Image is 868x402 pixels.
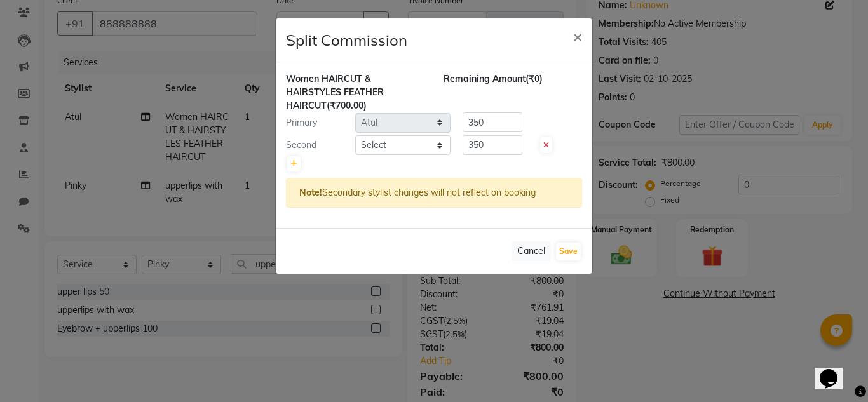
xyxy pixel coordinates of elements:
span: (₹700.00) [327,100,367,111]
h4: Split Commission [286,29,407,51]
button: Save [556,243,581,260]
button: Cancel [512,241,551,261]
div: Primary [276,116,355,130]
span: Women HAIRCUT & HAIRSTYLES FEATHER HAIRCUT [286,73,384,111]
span: Remaining Amount [444,73,526,84]
div: Secondary stylist changes will not reflect on booking [286,178,582,208]
strong: Note! [299,187,322,198]
span: × [573,27,582,46]
div: Second [276,138,355,152]
iframe: chat widget [815,351,855,389]
span: (₹0) [526,73,543,84]
button: Close [563,18,592,54]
